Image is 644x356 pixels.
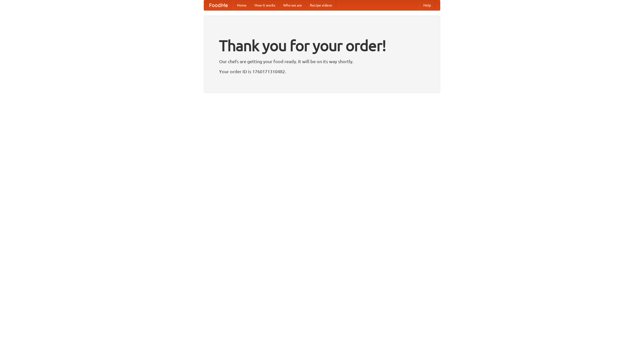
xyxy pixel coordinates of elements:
a: Help [419,0,435,10]
a: Home [233,0,251,10]
a: How it works [251,0,279,10]
h1: Thank you for your order! [219,33,425,58]
a: Recipe videos [306,0,336,10]
p: Our chefs are getting your food ready. It will be on its way shortly. [219,58,425,65]
a: Who we are [279,0,306,10]
p: Your order ID is 1760171310482. [219,68,425,75]
a: FoodMe [204,0,233,10]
